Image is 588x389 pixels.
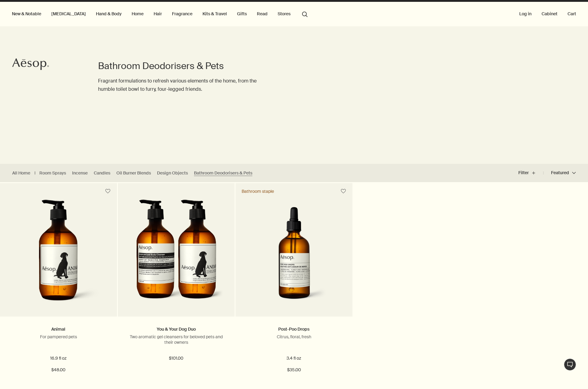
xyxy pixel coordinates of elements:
[94,170,110,176] a: Candles
[129,200,224,307] img: You & Your Dog Duo
[201,10,228,18] a: Kits & Travel
[15,200,102,307] img: Animal in an amber bottle with a pump.
[299,8,310,20] button: Open search
[278,326,309,332] a: Post-Poo Drops
[518,2,577,26] nav: supplementary
[130,10,145,18] a: Home
[157,326,196,332] a: You & Your Dog Duo
[566,10,577,18] button: Cart
[51,326,65,332] a: Animal
[245,334,343,339] p: Citrus, floral, fresh
[543,166,576,180] button: Featured
[157,170,188,176] a: Design Objects
[51,366,65,374] span: $48.00
[256,10,269,18] a: Read
[72,170,88,176] a: Incense
[194,170,252,176] a: Bathroom Deodorisers & Pets
[518,166,543,180] button: Filter
[171,10,194,18] a: Fragrance
[540,10,559,18] a: Cabinet
[236,200,352,317] a: Post-Poo Drops with pipette
[116,170,151,176] a: Oil Burner Blends
[12,170,30,176] a: All Home
[9,334,108,339] p: For pampered pets
[98,60,270,72] h1: Bathroom Deodorisers & Pets
[236,10,248,18] a: Gifts
[95,10,123,18] a: Hand & Body
[11,2,310,26] nav: primary
[287,366,301,374] span: $35.00
[338,186,349,197] button: Save to cabinet
[50,10,87,18] a: [MEDICAL_DATA]
[11,10,42,18] button: New & Notable
[152,10,163,18] a: Hair
[11,57,50,73] a: Aesop
[127,334,226,345] p: Two aromatic gel cleansers for beloved pets and their owners
[118,200,235,317] a: You & Your Dog Duo
[12,58,49,70] svg: Aesop
[245,207,343,307] img: Post-Poo Drops with pipette
[98,77,270,93] p: Fragrant formulations to refresh various elements of the home, from the humble toilet bowl to fur...
[276,10,292,18] button: Stores
[242,189,274,194] div: Bathroom staple
[518,10,533,18] button: Log in
[564,358,576,371] button: Live Assistance
[102,186,113,197] button: Save to cabinet
[169,355,183,362] span: $101.00
[39,170,66,176] a: Room Sprays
